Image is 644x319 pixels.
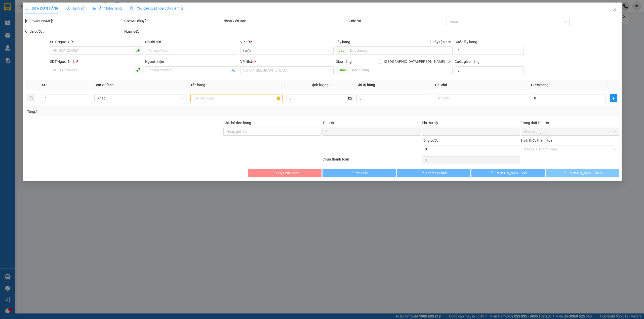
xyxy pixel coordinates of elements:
[347,18,446,24] div: Cước rồi :
[130,6,183,10] span: Yêu cầu xuất hóa đơn điện tử
[454,66,524,74] input: Cước giao hàng
[27,94,35,102] button: delete
[422,138,438,142] span: Tổng cước
[335,60,351,64] span: Giao hàng
[124,18,222,24] div: Gói vận chuyển:
[382,59,452,64] span: [GEOGRAPHIC_DATA][PERSON_NAME] nơi
[25,6,59,10] span: SỬA ĐƠN HÀNG
[454,40,477,44] label: Cước lấy hàng
[243,47,330,55] span: LaGi
[248,169,321,177] button: Hủy Đơn Hàng
[276,170,299,176] span: Hủy Đơn Hàng
[489,171,495,175] span: loading
[93,7,96,10] span: picture
[426,170,447,176] span: Thêm ĐH mới
[495,170,527,176] span: [PERSON_NAME] đổi
[97,94,183,102] span: Khác
[93,6,122,10] span: Ảnh kiện hàng
[347,94,352,102] span: kg
[610,94,617,102] button: plus
[322,156,421,165] div: Chưa thanh toán
[568,170,603,176] span: [PERSON_NAME] và In
[524,128,616,135] span: Chọn trạng thái
[531,83,548,87] span: Cước hàng
[42,83,46,87] span: SL
[356,83,375,87] span: Giá trị hàng
[50,59,143,64] div: SĐT Người Nhận
[240,39,333,45] div: VP gửi
[136,68,140,72] span: phone
[190,94,283,102] input: VD: Bàn, Ghế
[347,46,452,55] input: Dọc đường
[145,39,238,45] div: Người gửi
[422,120,520,128] div: Phí thu hộ
[430,39,452,45] span: Lấy tận nơi
[471,169,545,177] button: [PERSON_NAME] đổi
[521,138,554,142] label: Hình thức thanh toán
[546,169,619,177] button: [PERSON_NAME] và In
[67,6,85,10] span: Lịch sử
[190,83,207,87] span: Tên hàng
[397,169,470,177] button: Thêm ĐH mới
[94,83,113,87] span: Đơn vị tính
[356,170,368,176] span: Yêu cầu
[145,59,238,64] div: Người nhận
[223,128,321,136] input: Ghi chú đơn hàng
[25,18,123,24] div: [PERSON_NAME]:
[67,7,70,10] span: clock-circle
[562,171,568,175] span: loading
[454,47,524,55] input: Cước lấy hàng
[607,3,621,17] button: Close
[349,66,452,74] input: Dọc đường
[350,171,356,175] span: loading
[27,109,248,114] div: Tổng: 1
[223,18,346,24] div: Nhân viên tạo:
[335,46,347,55] span: Lấy
[433,80,529,90] th: Ghi chú
[521,120,619,126] div: Trạng thái Thu Hộ
[231,68,235,72] span: user-add
[612,7,616,11] span: close
[335,40,350,44] span: Lấy hàng
[323,121,334,125] span: Thu Hộ
[323,169,396,177] button: Yêu cầu
[136,48,140,52] span: phone
[130,7,134,11] img: icon
[124,29,222,34] div: Ngày GD:
[25,29,123,34] div: Chưa cước :
[420,171,426,175] span: loading
[25,7,29,10] span: edit
[270,171,276,175] span: loading
[610,96,617,100] span: plus
[50,39,143,45] div: SĐT Người Gửi
[223,121,251,125] label: Ghi chú đơn hàng
[435,94,527,102] input: Ghi Chú
[240,60,254,64] span: VP Nhận
[335,66,349,74] span: Giao
[454,60,479,64] label: Cước giao hàng
[310,83,328,87] span: Định lượng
